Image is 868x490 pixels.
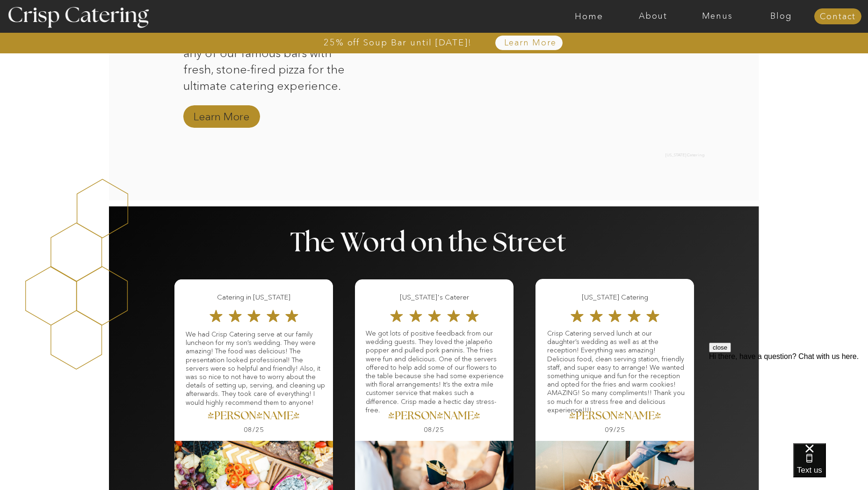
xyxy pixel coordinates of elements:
[482,38,578,48] a: Learn More
[186,330,325,405] p: We had Crisp Catering serve at our family luncheon for my son’s wedding. They were amazing! The f...
[709,343,868,455] iframe: podium webchat widget prompt
[160,410,347,424] a: [PERSON_NAME]
[188,292,319,303] h3: Catering in [US_STATE]
[183,29,346,95] p: You asked, we delivered. Pair any of our famous bars with fresh, stone-fired pizza for the ultima...
[369,292,499,303] h3: [US_STATE]'s Caterer
[793,443,868,490] iframe: podium webchat widget bubble
[366,329,506,412] p: We got lots of positive feedback from our wedding guests. They loved the jalapeño popper and pull...
[547,329,685,412] p: Crisp Catering served lunch at our daughter’s wedding as well as at the reception! Everything was...
[588,426,642,435] h3: 09/25
[814,12,861,22] a: Contact
[749,12,813,21] a: Blog
[340,410,528,424] a: [PERSON_NAME]
[190,109,253,125] a: Learn More
[665,152,738,161] h2: [US_STATE] Catering
[290,38,506,47] a: 25% off Soup Bar until [DATE]!
[521,410,709,424] a: [PERSON_NAME]
[621,12,685,21] a: About
[685,12,749,21] a: Menus
[550,292,680,303] h3: [US_STATE] Catering
[227,426,281,435] h3: 08/25
[557,12,621,21] a: Home
[290,230,578,257] p: The Word on the Street
[407,426,461,435] h3: 08/25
